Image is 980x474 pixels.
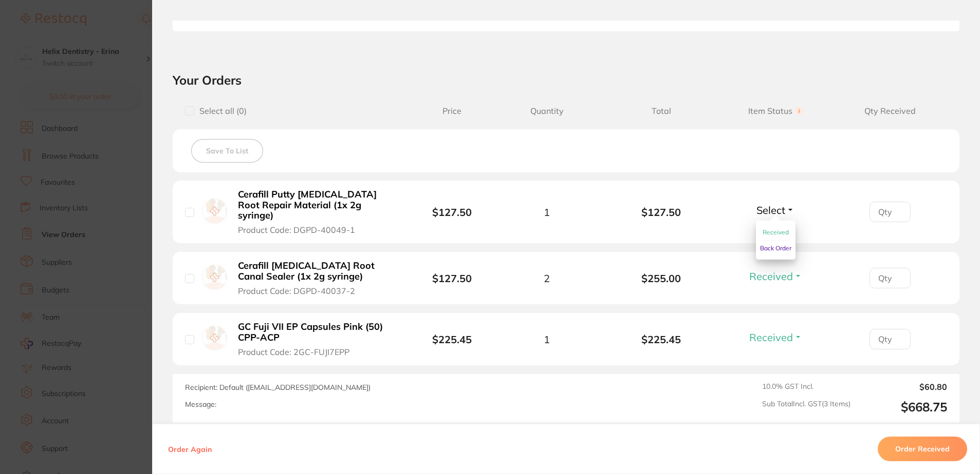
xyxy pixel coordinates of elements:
b: $255.00 [604,272,718,284]
button: Save To List [191,139,263,163]
span: 1 [544,333,550,345]
button: Received [746,331,805,344]
b: $225.45 [604,333,718,345]
button: Select [753,204,798,216]
b: Cerafill Putty [MEDICAL_DATA] Root Repair Material (1x 2g syringe) [238,189,395,221]
span: Product Code: DGPD-40037-2 [238,286,355,295]
span: Received [749,331,793,344]
span: Price [414,106,490,116]
b: GC Fuji VII EP Capsules Pink (50) CPP-ACP [238,322,395,343]
output: $668.75 [859,400,947,414]
input: Qty [870,202,911,222]
img: Cerafill Putty Bioceramic Root Repair Material (1x 2g syringe) [202,199,227,224]
b: $127.50 [604,206,718,218]
span: Recipient: Default ( [EMAIL_ADDRESS][DOMAIN_NAME] ) [185,383,371,392]
input: Qty [870,268,911,288]
button: Order Received [878,437,967,461]
label: Message: [185,400,216,409]
span: Select [756,204,785,216]
span: Quantity [490,106,604,116]
span: Sub Total Incl. GST ( 3 Items) [762,400,850,414]
span: Item Status [718,106,833,116]
span: Select all ( 0 ) [194,106,247,116]
b: Cerafill [MEDICAL_DATA] Root Canal Sealer (1x 2g syringe) [238,261,395,282]
span: Qty Received [833,106,947,116]
button: GC Fuji VII EP Capsules Pink (50) CPP-ACP Product Code: 2GC-FUJI7EPP [235,321,398,357]
span: Back Order [760,244,791,252]
span: 1 [544,206,550,218]
button: Cerafill Putty [MEDICAL_DATA] Root Repair Material (1x 2g syringe) Product Code: DGPD-40049-1 [235,189,398,235]
b: $127.50 [432,272,472,285]
button: Received [763,225,789,241]
img: Cerafill Bioceramic Root Canal Sealer (1x 2g syringe) [202,265,227,290]
h2: Your Orders [173,72,959,88]
output: $60.80 [859,382,947,391]
span: 10.0 % GST Incl. [762,382,850,391]
button: Back Order [760,241,791,256]
img: GC Fuji VII EP Capsules Pink (50) CPP-ACP [202,326,227,351]
button: Received [746,270,805,283]
button: Order Again [165,444,215,453]
input: Qty [870,329,911,349]
b: $225.45 [432,333,472,346]
button: Cerafill [MEDICAL_DATA] Root Canal Sealer (1x 2g syringe) Product Code: DGPD-40037-2 [235,260,398,296]
span: Received [749,270,793,283]
span: 2 [544,272,550,284]
span: Product Code: DGPD-40049-1 [238,225,355,234]
b: $127.50 [432,206,472,219]
span: Received [763,228,789,236]
span: Product Code: 2GC-FUJI7EPP [238,347,349,357]
span: Total [604,106,718,116]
